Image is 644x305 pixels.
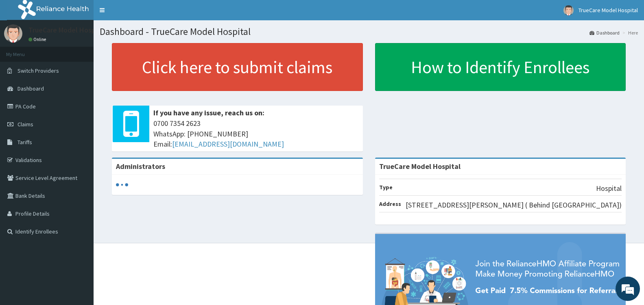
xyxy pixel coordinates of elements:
[112,43,363,91] a: Click here to submit claims
[375,43,626,91] a: How to Identify Enrollees
[17,85,44,92] span: Dashboard
[116,179,128,191] svg: audio-loading
[379,184,393,191] b: Type
[17,121,33,128] span: Claims
[620,29,638,36] li: Here
[379,200,401,208] b: Address
[596,183,622,194] p: Hospital
[579,6,638,14] span: TrueCare Model Hospital
[28,26,106,34] p: TrueCare Model Hospital
[28,37,48,42] a: Online
[17,67,59,74] span: Switch Providers
[153,108,264,117] b: If you have any issue, reach us on:
[100,26,638,37] h1: Dashboard - TrueCare Model Hospital
[116,162,165,171] b: Administrators
[563,5,574,15] img: User Image
[153,118,359,149] span: 0700 7354 2623 WhatsApp: [PHONE_NUMBER] Email:
[406,200,622,210] p: [STREET_ADDRESS][PERSON_NAME] ( Behind [GEOGRAPHIC_DATA])
[17,138,32,146] span: Tariffs
[172,139,284,149] a: [EMAIL_ADDRESS][DOMAIN_NAME]
[589,29,620,36] a: Dashboard
[4,24,22,43] img: User Image
[379,162,461,171] strong: TrueCare Model Hospital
